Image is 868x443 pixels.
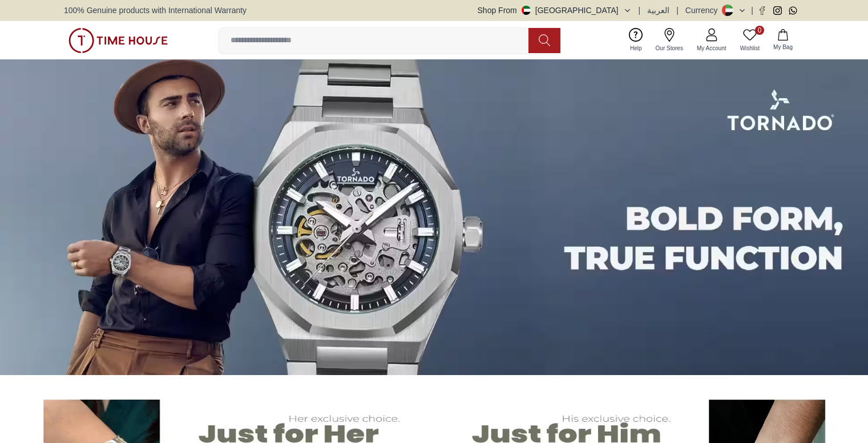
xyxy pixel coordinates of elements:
[755,26,764,35] span: 0
[647,5,669,16] button: العربية
[676,5,679,16] span: |
[651,44,688,53] span: Our Stores
[649,26,690,55] a: Our Stores
[625,44,647,53] span: Help
[692,44,731,53] span: My Account
[769,43,797,51] span: My Bag
[623,26,649,55] a: Help
[639,5,641,16] span: |
[64,5,247,16] span: 100% Genuine products with International Warranty
[68,28,168,53] img: ...
[685,5,722,16] div: Currency
[478,5,632,16] button: Shop From[GEOGRAPHIC_DATA]
[733,26,766,55] a: 0Wishlist
[522,6,531,15] img: United Arab Emirates
[789,6,797,15] a: Whatsapp
[758,6,766,15] a: Facebook
[773,6,782,15] a: Instagram
[766,27,800,54] button: My Bag
[751,5,753,16] span: |
[736,44,764,53] span: Wishlist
